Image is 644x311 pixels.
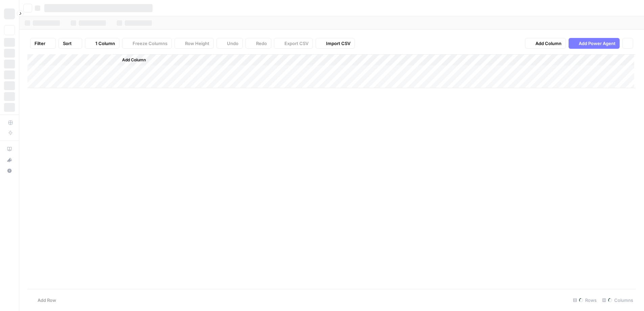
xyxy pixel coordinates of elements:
button: Redo [246,38,271,49]
button: Sort [59,38,82,49]
button: Help + Support [4,165,15,176]
span: Freeze Columns [133,40,167,47]
span: Export CSV [284,40,308,47]
button: Row Height [175,38,214,49]
button: Freeze Columns [122,38,172,49]
button: Export CSV [274,38,313,49]
a: AirOps Academy [4,144,15,154]
span: 1 Column [95,40,115,47]
span: Filter [34,40,45,47]
button: 1 Column [85,38,119,49]
div: What's new? [4,155,15,165]
span: Add Column [122,57,146,63]
button: Add Column [113,56,148,64]
span: Row Height [185,40,209,47]
span: Add Column [535,40,561,47]
button: Undo [216,38,243,49]
button: Add Power Agent [569,38,620,49]
button: Filter [30,38,56,49]
span: Undo [227,40,238,47]
button: Import CSV [316,38,355,49]
div: Columns [599,295,636,306]
button: What's new? [4,154,15,165]
span: Import CSV [326,40,350,47]
span: Sort [63,40,72,47]
span: Redo [256,40,267,47]
span: Add Row [38,297,56,304]
span: Add Power Agent [579,40,616,47]
button: Add Column [525,38,566,49]
button: Add Row [27,295,60,306]
div: Rows [570,295,599,306]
